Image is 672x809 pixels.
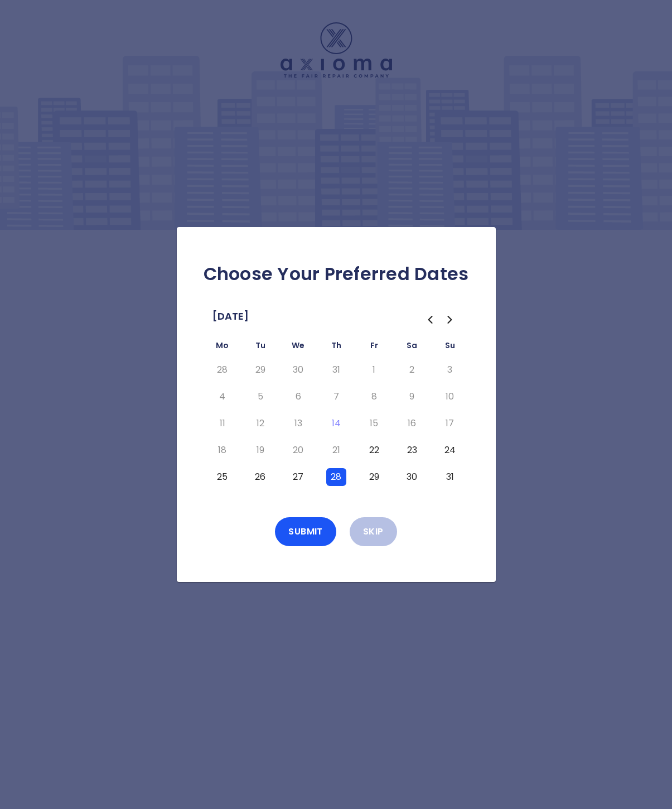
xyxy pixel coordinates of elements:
[326,441,346,459] button: Thursday, August 21st, 2025
[212,415,233,432] button: Monday, August 11th, 2025
[402,361,422,379] button: Saturday, August 2nd, 2025
[440,388,460,406] button: Sunday, August 10th, 2025
[431,339,469,357] th: Sunday
[364,441,384,459] button: Friday, August 22nd, 2025
[250,415,270,432] button: Tuesday, August 12th, 2025
[326,415,346,432] button: Today, Thursday, August 14th, 2025
[288,415,308,432] button: Wednesday, August 13th, 2025
[281,22,392,78] img: Logo
[440,310,460,330] button: Go to the Next Month
[241,339,279,357] th: Tuesday
[326,468,346,486] button: Thursday, August 28th, 2025, selected
[364,361,384,379] button: Friday, August 1st, 2025
[212,388,233,406] button: Monday, August 4th, 2025
[204,339,241,357] th: Monday
[288,441,308,459] button: Wednesday, August 20th, 2025
[288,468,308,486] button: Wednesday, August 27th, 2025
[195,263,478,285] h2: Choose Your Preferred Dates
[212,468,233,486] button: Monday, August 25th, 2025
[250,361,270,379] button: Tuesday, July 29th, 2025
[212,361,233,379] button: Monday, July 28th, 2025
[402,441,422,459] button: Saturday, August 23rd, 2025
[279,339,317,357] th: Wednesday
[393,339,431,357] th: Saturday
[288,361,308,379] button: Wednesday, July 30th, 2025
[275,517,336,546] button: Submit
[317,339,355,357] th: Thursday
[326,361,346,379] button: Thursday, July 31st, 2025
[440,361,460,379] button: Sunday, August 3rd, 2025
[440,415,460,432] button: Sunday, August 17th, 2025
[420,310,440,330] button: Go to the Previous Month
[204,339,469,490] table: August 2025
[288,388,308,406] button: Wednesday, August 6th, 2025
[250,441,270,459] button: Tuesday, August 19th, 2025
[364,415,384,432] button: Friday, August 15th, 2025
[364,468,384,486] button: Friday, August 29th, 2025
[326,388,346,406] button: Thursday, August 7th, 2025
[250,468,270,486] button: Tuesday, August 26th, 2025
[350,517,397,546] button: Skip
[212,441,233,459] button: Monday, August 18th, 2025
[440,441,460,459] button: Sunday, August 24th, 2025
[402,468,422,486] button: Saturday, August 30th, 2025
[250,388,270,406] button: Tuesday, August 5th, 2025
[364,388,384,406] button: Friday, August 8th, 2025
[402,415,422,432] button: Saturday, August 16th, 2025
[212,307,249,325] span: [DATE]
[440,468,460,486] button: Sunday, August 31st, 2025
[355,339,393,357] th: Friday
[402,388,422,406] button: Saturday, August 9th, 2025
